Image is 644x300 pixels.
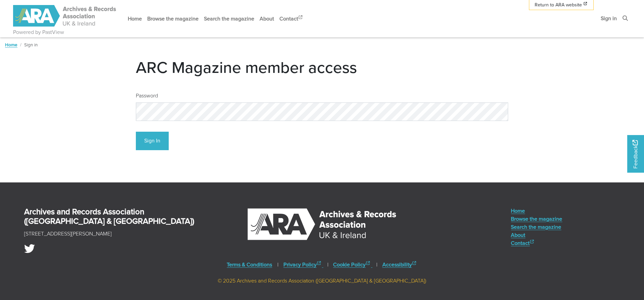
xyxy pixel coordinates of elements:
p: [STREET_ADDRESS][PERSON_NAME] [24,230,112,238]
a: Privacy Policy [283,261,323,268]
a: Accessibility [382,261,417,268]
a: Browse the magazine [511,215,562,223]
a: Home [5,41,17,48]
div: © 2025 Archives and Records Association ([GEOGRAPHIC_DATA] & [GEOGRAPHIC_DATA]) [5,277,639,285]
span: Sign in [24,41,38,48]
a: Would you like to provide feedback? [627,135,644,173]
h1: ARC Magazine member access [136,57,508,77]
span: Return to ARA website [535,1,582,8]
a: Terms & Conditions [227,261,272,268]
img: ARA - ARC Magazine | Powered by PastView [13,5,117,27]
a: Home [125,10,145,28]
span: Feedback [631,140,639,168]
a: Home [511,207,562,215]
a: Powered by PastView [13,28,64,36]
a: About [511,231,562,239]
a: Contact [511,239,562,247]
a: Search the magazine [201,10,257,28]
a: Cookie Policy [333,261,372,268]
img: Archives & Records Association (UK & Ireland) [247,207,397,242]
a: Sign in [598,9,620,27]
a: Search the magazine [511,223,562,231]
a: Browse the magazine [145,10,201,28]
a: About [257,10,277,28]
a: ARA - ARC Magazine | Powered by PastView logo [13,1,117,31]
label: Password [136,92,158,100]
strong: Archives and Records Association ([GEOGRAPHIC_DATA] & [GEOGRAPHIC_DATA]) [24,206,194,227]
button: Sign In [136,132,169,150]
a: Contact [277,10,306,28]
